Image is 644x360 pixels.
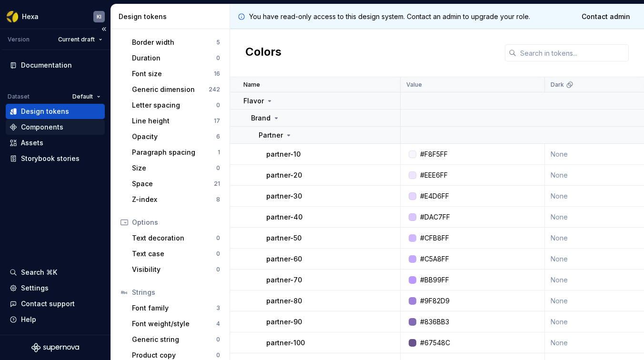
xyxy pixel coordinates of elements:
[214,117,220,125] div: 17
[119,12,226,21] div: Design tokens
[128,332,224,347] a: Generic string0
[216,266,220,273] div: 0
[266,317,302,327] p: partner-90
[420,170,448,180] div: #EEE6FF
[128,176,224,191] a: Space21
[132,100,216,110] div: Letter spacing
[128,129,224,144] a: Opacity6
[216,304,220,312] div: 3
[420,150,448,159] div: #F8F5FF
[132,38,216,47] div: Border width
[132,53,216,63] div: Duration
[132,179,214,189] div: Space
[575,8,636,25] a: Contact admin
[8,93,30,100] div: Dataset
[209,86,220,93] div: 242
[216,164,220,172] div: 0
[31,343,79,352] svg: Supernova Logo
[128,262,224,277] a: Visibility0
[6,296,105,311] button: Contact support
[6,280,105,296] a: Settings
[216,250,220,258] div: 0
[21,107,69,116] div: Design tokens
[420,338,450,348] div: #67548C
[582,12,630,21] span: Contact admin
[551,81,564,89] p: Dark
[68,90,105,103] button: Default
[128,35,224,50] a: Border width5
[72,93,93,100] span: Default
[420,233,449,243] div: #CFB8FF
[420,191,449,201] div: #E4D6FF
[132,233,216,243] div: Text decoration
[132,116,214,126] div: Line height
[6,135,105,150] a: Assets
[128,145,224,160] a: Paragraph spacing1
[132,265,216,274] div: Visibility
[6,58,105,73] a: Documentation
[132,288,220,297] div: Strings
[132,148,218,157] div: Paragraph spacing
[128,160,224,176] a: Size0
[216,234,220,242] div: 0
[128,113,224,129] a: Line height17
[216,336,220,343] div: 0
[516,44,629,61] input: Search in tokens...
[21,299,75,309] div: Contact support
[266,150,301,159] p: partner-10
[216,133,220,140] div: 6
[97,13,101,20] div: KI
[420,212,450,222] div: #DAC7FF
[216,39,220,46] div: 5
[132,85,209,94] div: Generic dimension
[214,70,220,78] div: 16
[132,163,216,173] div: Size
[128,316,224,331] a: Font weight/style4
[21,122,63,132] div: Components
[216,351,220,359] div: 0
[128,230,224,246] a: Text decoration0
[216,101,220,109] div: 0
[132,249,216,259] div: Text case
[132,303,216,313] div: Font family
[21,60,72,70] div: Documentation
[216,320,220,328] div: 4
[21,138,43,148] div: Assets
[216,54,220,62] div: 0
[259,130,283,140] p: Partner
[128,98,224,113] a: Letter spacing0
[132,195,216,204] div: Z-index
[8,36,30,43] div: Version
[6,120,105,135] a: Components
[245,44,282,61] h2: Colors
[128,246,224,261] a: Text case0
[132,319,216,329] div: Font weight/style
[128,50,224,66] a: Duration0
[266,233,302,243] p: partner-50
[128,300,224,316] a: Font family3
[266,338,305,348] p: partner-100
[266,191,302,201] p: partner-30
[21,315,36,324] div: Help
[243,96,264,106] p: Flavor
[266,296,302,306] p: partner-80
[132,218,220,227] div: Options
[2,6,109,27] button: HexaKI
[97,22,111,36] button: Collapse sidebar
[6,312,105,327] button: Help
[21,268,57,277] div: Search ⌘K
[132,132,216,141] div: Opacity
[266,212,302,222] p: partner-40
[7,11,18,22] img: a56d5fbf-f8ab-4a39-9705-6fc7187585ab.png
[128,82,224,97] a: Generic dimension242
[266,254,302,264] p: partner-60
[58,36,95,43] span: Current draft
[249,12,530,21] p: You have read-only access to this design system. Contact an admin to upgrade your role.
[132,69,214,79] div: Font size
[132,335,216,344] div: Generic string
[214,180,220,188] div: 21
[132,350,216,360] div: Product copy
[266,275,302,285] p: partner-70
[406,81,422,89] p: Value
